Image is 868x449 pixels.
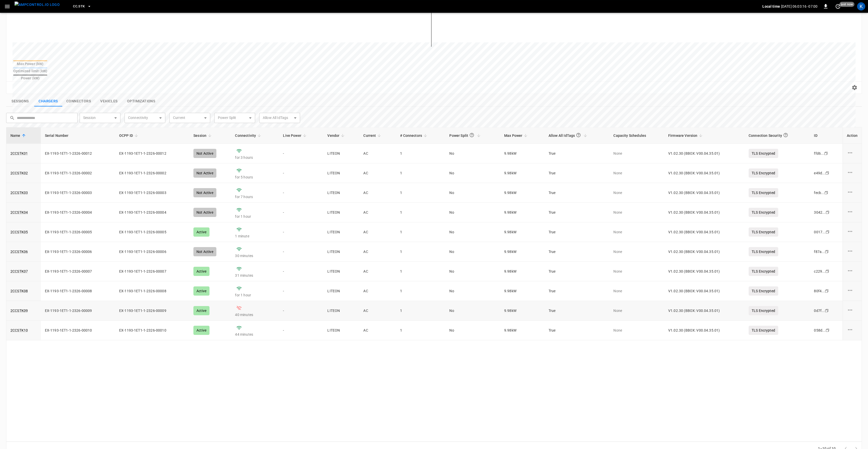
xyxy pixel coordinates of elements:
td: 1 [396,281,445,301]
p: None [613,328,660,333]
div: f87a ... [814,249,825,254]
td: LITEON [323,262,359,281]
div: copy [824,288,829,294]
td: No [445,301,500,321]
td: - [279,321,323,340]
p: None [613,229,660,235]
td: LITEON [323,301,359,321]
p: TLS Encrypted [749,306,778,315]
td: True [544,203,610,222]
div: charge point options [847,287,858,295]
td: - [279,262,323,281]
td: AC [359,321,396,340]
div: Active [193,267,209,276]
a: 2CCSTK10 [10,328,28,333]
td: - [279,222,323,242]
p: TLS Encrypted [749,247,778,256]
td: V1.02.30 (BBOX: V00.04.35.01) [664,222,745,242]
p: 30 minutes [235,253,275,258]
td: EX-1193-1ET1-1-2326-00004 [115,203,189,222]
td: V1.02.30 (BBOX: V00.04.35.01) [664,262,745,281]
td: 1 [396,262,445,281]
div: copy [825,327,830,333]
td: V1.02.30 (BBOX: V00.04.35.01) [664,301,745,321]
p: None [613,288,660,294]
p: for 1 hour [235,214,275,219]
td: EX-1193-1ET1-1-2326-00008 [41,281,115,301]
div: copy [824,308,829,313]
div: Active [193,227,209,237]
td: 9.98 kW [500,321,544,340]
td: 9.98 kW [500,222,544,242]
td: True [544,301,610,321]
td: - [279,203,323,222]
td: EX-1193-1ET1-1-2326-00010 [41,321,115,340]
td: - [279,281,323,301]
th: Serial Number [41,127,115,144]
td: 1 [396,301,445,321]
div: Active [193,306,209,315]
td: No [445,262,500,281]
div: charge point options [847,169,858,177]
td: EX-1193-1ET1-1-2326-00007 [115,262,189,281]
span: OCPP ID [119,132,140,139]
td: AC [359,262,396,281]
button: show latest optimizations [123,96,159,107]
td: V1.02.30 (BBOX: V00.04.35.01) [664,321,745,340]
td: LITEON [323,222,359,242]
a: 2CCSTK06 [10,249,28,254]
td: No [445,321,500,340]
span: Current [363,132,382,139]
p: for 1 hour [235,293,275,298]
button: show latest connectors [62,96,95,107]
button: CC.STK [71,2,93,11]
div: c229 ... [814,269,825,274]
div: charge point options [847,268,858,275]
button: show latest vehicles [95,96,123,107]
td: True [544,262,610,281]
p: 40 minutes [235,312,275,317]
td: EX-1193-1ET1-1-2326-00005 [115,222,189,242]
p: 1 minute [235,234,275,239]
div: Not Active [193,208,216,217]
p: TLS Encrypted [749,286,778,296]
span: Name [10,132,27,139]
td: EX-1193-1ET1-1-2326-00009 [41,301,115,321]
span: Connectivity [235,132,263,139]
td: AC [359,203,396,222]
td: LITEON [323,203,359,222]
td: EX-1193-1ET1-1-2326-00006 [115,242,189,262]
td: 9.98 kW [500,301,544,321]
td: LITEON [323,242,359,262]
th: Action [842,127,862,144]
a: 2CCSTK08 [10,288,28,294]
span: Session [193,132,213,139]
span: Firmware Version [668,132,704,139]
td: AC [359,301,396,321]
div: 0017 ... [814,229,825,235]
span: Vendor [327,132,346,139]
p: 44 minutes [235,332,275,337]
td: True [544,242,610,262]
td: EX-1193-1ET1-1-2326-00009 [115,301,189,321]
span: Allow All IdTags [549,130,589,140]
p: TLS Encrypted [749,227,778,237]
a: 2CCSTK02 [10,171,28,176]
a: 2CCSTK04 [10,210,28,215]
td: EX-1193-1ET1-1-2326-00005 [41,222,115,242]
p: Local time [762,4,780,9]
td: LITEON [323,321,359,340]
a: 2CCSTK05 [10,229,28,235]
div: charge point options [847,326,858,334]
td: 1 [396,321,445,340]
td: - [279,242,323,262]
td: EX-1193-1ET1-1-2326-00004 [41,203,115,222]
div: Active [193,326,209,335]
span: Power Split [449,130,482,140]
td: EX-1193-1ET1-1-2326-00008 [115,281,189,301]
div: charge point options [847,228,858,236]
button: set refresh interval [834,2,842,10]
p: 31 minutes [235,273,275,278]
div: 3042 ... [814,210,825,215]
a: 2CCSTK01 [10,151,28,156]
